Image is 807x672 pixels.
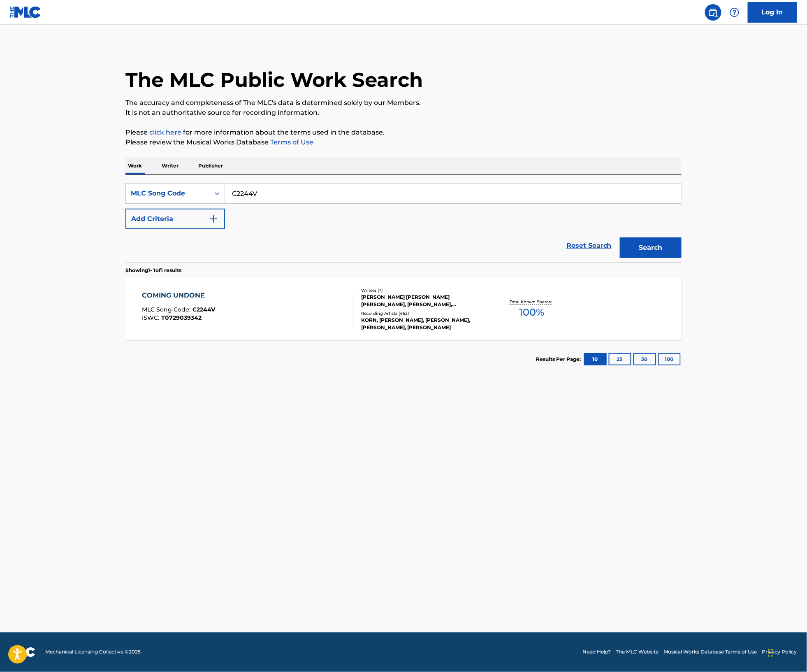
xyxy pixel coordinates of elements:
[125,157,144,174] p: Work
[730,7,740,17] img: help
[125,128,682,137] p: Please for more information about the terms used in the database.
[562,237,616,255] a: Reset Search
[620,237,682,258] button: Search
[269,138,313,146] a: Terms of Use
[766,632,807,672] iframe: Chat Widget
[131,188,205,198] div: MLC Song Code
[149,128,181,136] a: click here
[142,291,216,300] div: COMING UNDONE
[705,4,721,21] a: Public Search
[159,157,181,174] p: Writer
[616,649,659,656] a: The MLC Website
[125,98,682,108] p: The accuracy and completeness of The MLC's data is determined solely by our Members.
[10,6,42,18] img: MLC Logo
[45,649,141,656] span: Mechanical Licensing Collective © 2025
[125,209,225,229] button: Add Criteria
[658,353,681,365] button: 100
[748,2,797,23] a: Log In
[125,67,423,92] h1: The MLC Public Work Search
[125,108,682,118] p: It is not an authoritative source for recording information.
[10,647,35,657] img: logo
[582,649,611,656] a: Need Help?
[768,641,773,665] div: Drag
[125,267,181,274] p: Showing 1 - 1 of 1 results
[361,293,485,308] div: [PERSON_NAME] [PERSON_NAME] [PERSON_NAME], [PERSON_NAME], [PERSON_NAME], [PERSON_NAME], [PERSON_N...
[193,306,216,313] span: C2244V
[633,353,656,365] button: 50
[510,299,554,305] p: Total Known Shares:
[196,157,225,174] p: Publisher
[361,310,485,316] div: Recording Artists ( 462 )
[125,183,682,262] form: Search Form
[209,214,218,224] img: 9d2ae6d4665cec9f34b9.svg
[519,305,544,320] span: 100 %
[664,649,757,656] a: Musical Works Database Terms of Use
[142,306,193,313] span: MLC Song Code :
[142,314,162,321] span: ISWC :
[584,353,607,365] button: 10
[762,649,797,656] a: Privacy Policy
[125,278,682,340] a: COMING UNDONEMLC Song Code:C2244VISWC:T0729039342Writers (7)[PERSON_NAME] [PERSON_NAME] [PERSON_N...
[726,4,743,21] div: Help
[125,137,682,147] p: Please review the Musical Works Database
[536,356,583,363] p: Results Per Page:
[162,314,202,321] span: T0729039342
[361,316,485,331] div: KORN, [PERSON_NAME], [PERSON_NAME], [PERSON_NAME], [PERSON_NAME]
[361,287,485,293] div: Writers ( 7 )
[708,7,718,17] img: search
[609,353,631,365] button: 25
